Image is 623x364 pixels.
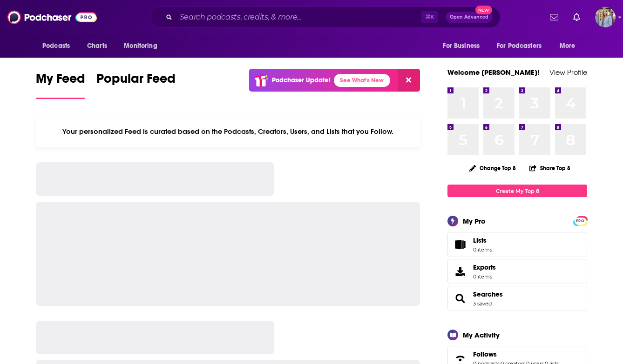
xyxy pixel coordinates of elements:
a: Exports [447,259,587,284]
span: Lists [473,236,487,245]
button: Show profile menu [595,7,616,27]
p: Podchaser Update! [272,76,330,84]
span: Follows [473,350,497,358]
img: User Profile [595,7,616,27]
a: PRO [575,217,586,224]
button: open menu [36,37,82,55]
a: Searches [473,290,503,298]
button: Share Top 8 [529,159,571,177]
button: Open AdvancedNew [446,12,493,23]
img: Podchaser - Follow, Share and Rate Podcasts [7,8,97,26]
span: Open Advanced [450,15,488,20]
span: Exports [473,263,496,271]
a: See What's New [334,74,390,87]
span: My Feed [36,71,85,92]
a: Searches [451,292,469,305]
span: Popular Feed [96,71,176,92]
button: open menu [117,37,169,55]
span: For Podcasters [497,40,542,53]
button: open menu [436,37,491,55]
button: open menu [553,37,587,55]
span: For Business [443,40,480,53]
span: ⌘ K [421,11,438,23]
a: 3 saved [473,300,492,307]
a: Follows [473,350,559,358]
span: Monitoring [124,40,157,53]
button: open menu [491,37,555,55]
span: Searches [447,286,587,311]
div: Your personalized Feed is curated based on the Podcasts, Creators, Users, and Lists that you Follow. [36,116,420,147]
button: Change Top 8 [464,162,521,174]
a: Show notifications dropdown [546,9,562,25]
span: 0 items [473,273,496,280]
span: Charts [87,40,107,53]
span: Podcasts [42,40,70,53]
span: 0 items [473,246,492,253]
a: Welcome [PERSON_NAME]! [447,68,540,77]
div: My Pro [463,217,486,225]
div: Search podcasts, credits, & more... [150,7,501,28]
a: Popular Feed [96,71,176,99]
a: Charts [81,37,113,55]
a: My Feed [36,71,85,99]
a: View Profile [549,68,587,77]
span: New [475,6,492,14]
span: Lists [451,238,469,251]
div: My Activity [463,331,500,339]
span: More [560,40,576,53]
a: Show notifications dropdown [569,9,584,25]
span: Logged in as JFMuntsinger [595,7,616,27]
a: Lists [447,232,587,257]
span: Exports [451,265,469,278]
span: PRO [575,218,586,225]
span: Lists [473,236,492,245]
input: Search podcasts, credits, & more... [176,10,421,25]
a: Create My Top 8 [447,185,587,197]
